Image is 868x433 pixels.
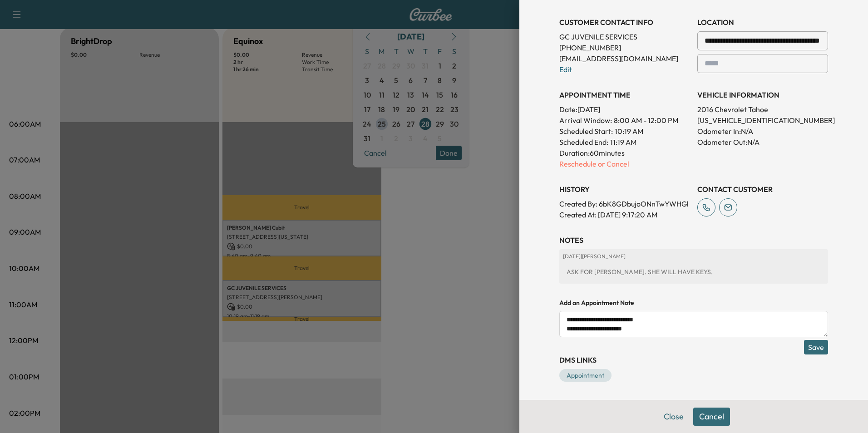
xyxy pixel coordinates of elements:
[697,104,828,115] p: 2016 Chevrolet Tahoe
[563,253,824,260] p: [DATE] | [PERSON_NAME]
[559,53,690,64] p: [EMAIL_ADDRESS][DOMAIN_NAME]
[559,354,828,365] h3: DMS Links
[559,209,690,220] p: Created At : [DATE] 9:17:20 AM
[697,115,828,126] p: [US_VEHICLE_IDENTIFICATION_NUMBER]
[559,17,690,28] h3: CUSTOMER CONTACT INFO
[559,65,572,74] a: Edit
[615,126,643,137] p: 10:19 AM
[559,298,828,307] h4: Add an Appointment Note
[559,369,612,382] a: Appointment
[697,137,828,148] p: Odometer Out: N/A
[559,137,608,148] p: Scheduled End:
[559,184,690,195] h3: History
[559,104,690,115] p: Date: [DATE]
[559,126,613,137] p: Scheduled Start:
[559,158,690,169] p: Reschedule or Cancel
[559,89,690,100] h3: APPOINTMENT TIME
[559,235,828,246] h3: NOTES
[559,148,690,158] p: Duration: 60 minutes
[559,198,690,209] p: Created By : 6bK8GDbujoONnTwYWHGl
[559,42,690,53] p: [PHONE_NUMBER]
[614,115,678,126] span: 8:00 AM - 12:00 PM
[697,17,828,28] h3: LOCATION
[563,264,824,280] div: ASK FOR [PERSON_NAME]. SHE WILL HAVE KEYS.
[693,408,730,426] button: Cancel
[559,115,690,126] p: Arrival Window:
[610,137,636,148] p: 11:19 AM
[697,126,828,137] p: Odometer In: N/A
[697,89,828,100] h3: VEHICLE INFORMATION
[804,340,828,354] button: Save
[697,184,828,195] h3: CONTACT CUSTOMER
[658,408,690,426] button: Close
[559,31,690,42] p: GC JUVENILE SERVICES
